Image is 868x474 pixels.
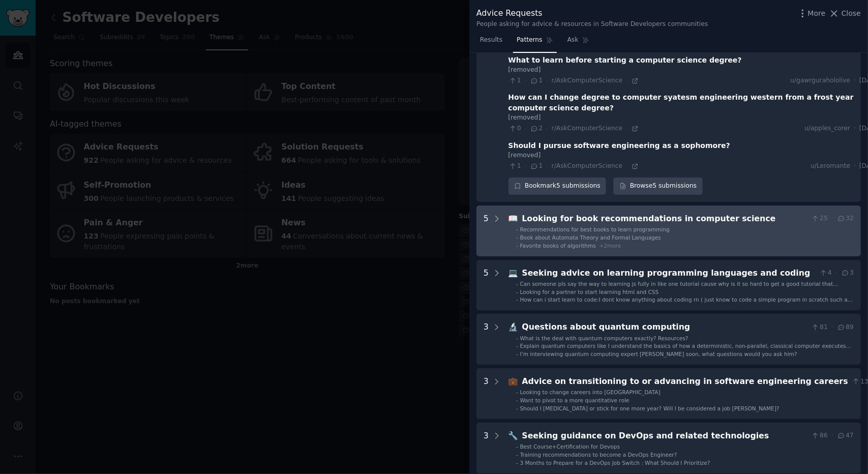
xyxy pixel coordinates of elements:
span: · [854,76,856,85]
span: 1 [530,162,543,171]
div: People asking for advice & resources in Software Developers communities [476,20,708,29]
span: Close [842,8,861,19]
span: Want to pivot to a more quantitative role [520,397,630,403]
span: · [546,125,548,132]
span: u/Leromante [811,162,850,171]
div: Should I pursue software engineering as a sophomore? [508,140,730,151]
span: 2 [530,124,543,133]
div: 5 [484,213,489,249]
span: Can someone pls say the way to learning js fully in like one tutorial cause why is it so hard to ... [520,281,839,294]
div: - [516,226,518,233]
span: · [546,163,548,170]
div: - [516,242,518,249]
span: What is the deal with quantum computers exactly? Resources? [520,335,689,341]
span: 32 [837,214,854,223]
a: Ask [564,32,593,53]
div: - [516,335,518,342]
div: Questions about quantum computing [522,321,807,334]
span: r/AskComputerScience [552,125,622,132]
span: u/apples_corer [804,124,850,133]
div: Seeking advice on learning programming languages and coding [522,267,816,280]
span: Ask [567,36,579,45]
div: - [516,234,518,241]
span: 1 [530,76,543,85]
span: · [831,323,833,332]
span: · [831,214,833,223]
button: Close [829,8,861,19]
button: More [797,8,826,19]
div: - [516,459,518,466]
div: - [516,397,518,404]
span: Book about Automata Theory and Formal Languages [520,234,661,241]
span: · [546,77,548,84]
a: Patterns [513,32,556,53]
span: Looking for a partner to start learning html and CSS [520,289,659,295]
span: 0 [508,124,521,133]
span: 1 [508,162,521,171]
span: 25 [811,214,828,223]
span: Explain quantum computers like I understand the basics of how a deterministic, non-parallel, clas... [520,343,852,356]
a: Results [476,32,506,53]
div: 3 [484,321,489,358]
span: 4 [819,269,832,278]
span: Favorite books of algorithms [520,243,596,249]
span: How can i start learn to code:I dont know anything about coding rn ( just know to code a simple p... [520,297,853,317]
span: · [626,77,627,84]
div: - [516,405,518,412]
span: Should I [MEDICAL_DATA] or stick for one more year? Will I be considered a job [PERSON_NAME]? [520,405,780,411]
div: - [516,342,518,349]
button: Bookmark5 submissions [508,177,607,195]
span: · [525,163,526,170]
div: - [516,288,518,295]
span: Results [480,36,502,45]
span: · [831,431,833,440]
div: Bookmark 5 submissions [508,177,607,195]
a: Browse5 submissions [613,177,702,195]
span: · [525,77,526,84]
span: r/AskComputerScience [552,77,622,84]
span: 💼 [508,376,519,386]
div: 3 [484,430,489,466]
span: · [525,125,526,132]
div: 3 [484,375,489,412]
div: - [516,350,518,358]
span: 1 [508,76,521,85]
span: 💻 [508,268,519,278]
div: - [516,389,518,396]
span: 🔧 [508,431,519,440]
span: · [626,163,627,170]
div: Seeking guidance on DevOps and related technologies [522,430,807,442]
span: Training recommendations to become a DevOps Engineer? [520,452,677,458]
span: 3 [841,269,854,278]
span: u/gawrgurahololive [790,76,850,85]
div: What to learn before starting a computer science degree? [508,55,742,66]
span: 89 [837,323,854,332]
div: Advice Requests [476,7,708,20]
span: · [854,124,856,133]
span: More [808,8,826,19]
span: Looking to change careers into [GEOGRAPHIC_DATA] [520,389,661,395]
span: 📖 [508,214,519,223]
div: - [516,280,518,287]
div: Advice on transitioning to or advancing in software engineering careers [522,375,848,388]
span: r/AskComputerScience [552,162,622,169]
span: Best Course+Certification for Devops [520,443,620,450]
div: - [516,443,518,450]
span: · [626,125,627,132]
span: · [835,269,837,278]
span: 47 [837,431,854,440]
div: 5 [484,267,489,304]
div: - [516,451,518,458]
div: - [516,296,518,303]
span: 81 [811,323,828,332]
span: Patterns [517,36,542,45]
span: 86 [811,431,828,440]
span: · [854,162,856,171]
span: 🔬 [508,322,519,332]
span: I’m interviewing quantum computing expert [PERSON_NAME] soon, what questions would you ask him? [520,351,797,357]
span: 3 Months to Prepare for a DevOps Job Switch : What Should I Prioritize? [520,460,710,466]
span: + 2 more [600,243,621,249]
span: Recommendations for best books to learn programming [520,226,670,232]
div: Looking for book recommendations in computer science [522,213,807,225]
